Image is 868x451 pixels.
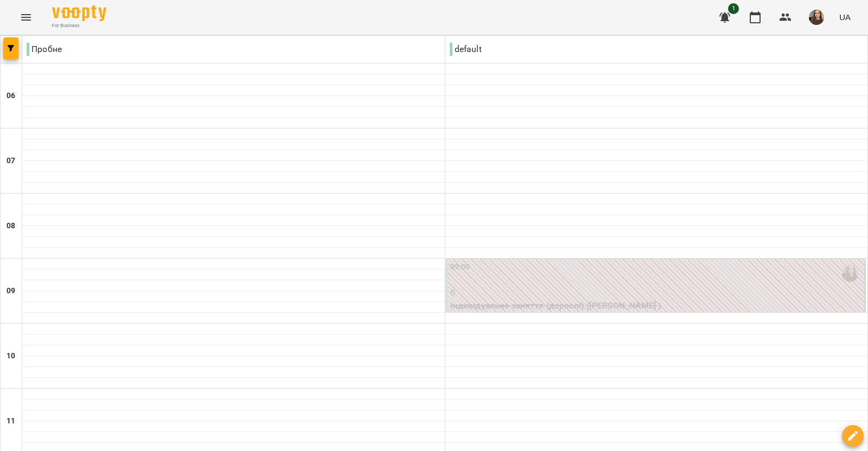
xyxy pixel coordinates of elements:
p: default [450,43,482,56]
h6: 07 [7,155,15,167]
h6: 10 [7,350,15,362]
img: Юрʼєва Олександра Олександрівна [842,266,858,282]
img: dcfc9a1e8aa995d49a689be4bb3c4385.jpg [809,10,824,25]
span: UA [839,11,851,23]
p: Індивідуальне заняття (дорослі) ([PERSON_NAME] ) [450,299,863,312]
img: Voopty Logo [52,5,106,21]
p: 0 [450,286,863,299]
h6: 06 [7,90,15,102]
button: UA [835,7,855,27]
h6: 08 [7,220,15,232]
p: Пробне [27,43,62,56]
h6: 09 [7,285,15,297]
span: 1 [728,3,739,14]
span: For Business [52,22,106,29]
label: 09:00 [450,261,470,273]
h6: 11 [7,415,15,427]
button: Menu [13,4,39,30]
